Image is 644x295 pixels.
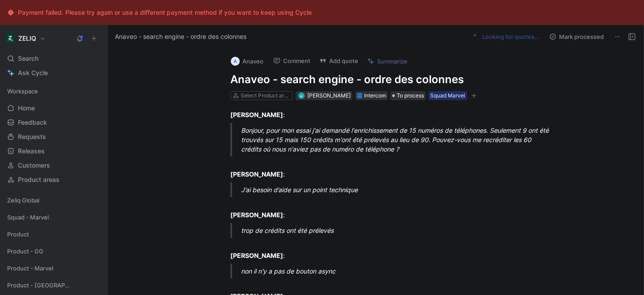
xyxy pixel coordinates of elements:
[230,110,540,119] div: :
[230,170,283,178] strong: [PERSON_NAME]
[18,147,45,156] span: Releases
[4,130,104,143] a: Requests
[4,211,104,224] div: Squad - Marvel
[377,57,407,65] span: Summarize
[241,266,551,276] div: non il n'y a pas de bouton async
[230,72,540,87] h1: Anaveo - search engine - ordre des colonnes
[241,126,551,154] div: Bonjour, pour mon essai j'ai demandé l'enrichissement de 15 numéros de téléphones. Seulement 9 on...
[4,32,48,45] button: ZELIQZELIQ
[4,194,104,210] div: Zeliq Global
[299,93,304,98] img: avatar
[4,101,104,115] a: Home
[315,55,362,67] button: Add quote
[227,55,267,68] button: AAnaveo
[4,211,104,227] div: Squad - Marvel
[7,264,53,273] span: Product - Marvel
[18,34,36,42] h1: ZELIQ
[7,196,39,205] span: Zeliq Global
[7,213,49,222] span: Squad - Marvel
[4,228,104,244] div: Product
[4,261,104,275] div: Product - Marvel
[4,144,104,158] a: Releases
[18,67,48,78] span: Ask Cycle
[230,211,283,219] strong: [PERSON_NAME]
[241,226,551,235] div: trop de crédits ont été prélevés
[4,244,104,261] div: Product - GG
[6,34,15,43] img: ZELIQ
[115,31,246,42] span: Anaveo - search engine - ordre des colonnes
[4,52,104,65] div: Search
[7,87,38,96] span: Workspace
[230,201,540,219] div: :
[18,161,50,170] span: Customers
[430,91,465,100] div: Squad Marvel
[18,7,312,18] div: Payment failed. Please try again or use a different payment method if you want to keep using Cycle
[241,185,551,194] div: J’ai besoin d’aide sur un point technique
[230,111,283,118] strong: [PERSON_NAME]
[4,278,104,295] div: Product - [GEOGRAPHIC_DATA]
[307,92,351,99] span: [PERSON_NAME]
[7,230,29,239] span: Product
[469,30,543,43] button: Looking for quotes…
[18,104,35,113] span: Home
[230,252,283,259] strong: [PERSON_NAME]
[7,247,43,256] span: Product - GG
[363,55,411,67] button: Summarize
[4,261,104,278] div: Product - Marvel
[230,160,540,179] div: :
[4,173,104,186] a: Product areas
[4,228,104,241] div: Product
[4,66,104,80] a: Ask Cycle
[4,278,104,292] div: Product - [GEOGRAPHIC_DATA]
[545,30,608,43] button: Mark processed
[18,175,59,184] span: Product areas
[269,55,314,67] button: Comment
[231,57,240,66] div: A
[241,91,291,100] div: Select Product areas
[4,116,104,129] a: Feedback
[390,91,426,100] div: To process
[4,84,104,98] div: Workspace
[4,159,104,172] a: Customers
[397,91,424,100] span: To process
[18,118,47,127] span: Feedback
[4,194,104,207] div: Zeliq Global
[18,132,46,141] span: Requests
[230,241,540,260] div: :
[364,91,386,100] div: Intercom
[4,244,104,258] div: Product - GG
[18,53,38,64] span: Search
[7,281,72,290] span: Product - [GEOGRAPHIC_DATA]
